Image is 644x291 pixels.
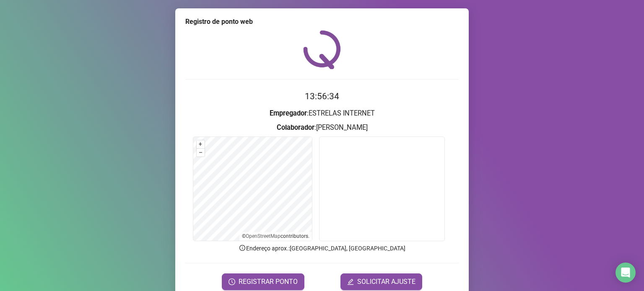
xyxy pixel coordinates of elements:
button: + [197,140,205,148]
button: REGISTRAR PONTO [222,273,304,290]
span: clock-circle [229,278,235,285]
strong: Empregador [270,109,307,117]
button: editSOLICITAR AJUSTE [340,273,422,290]
a: OpenStreetMap [246,233,280,239]
span: info-circle [239,244,246,252]
h3: : [PERSON_NAME] [185,122,459,133]
li: © contributors. [242,233,309,239]
span: edit [347,278,354,285]
span: REGISTRAR PONTO [239,277,298,287]
time: 13:56:34 [305,91,339,101]
strong: Colaborador [277,124,314,131]
p: Endereço aprox. : [GEOGRAPHIC_DATA], [GEOGRAPHIC_DATA] [185,244,459,253]
div: Open Intercom Messenger [615,263,636,283]
span: SOLICITAR AJUSTE [357,277,415,287]
img: QRPoint [303,30,341,69]
button: – [197,149,205,157]
div: Registro de ponto web [185,17,459,27]
h3: : ESTRELAS INTERNET [185,108,459,119]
